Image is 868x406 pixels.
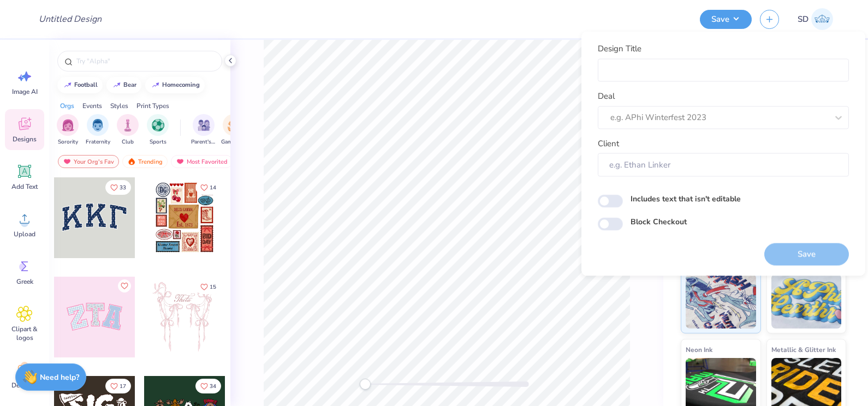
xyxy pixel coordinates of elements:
[598,137,619,150] label: Client
[118,279,131,292] button: Like
[210,284,216,290] span: 15
[122,155,168,168] div: Trending
[13,135,37,144] span: Designs
[82,101,102,111] div: Events
[686,274,756,329] img: Standard
[195,279,221,294] button: Like
[191,138,216,146] span: Parent's Weekend
[57,114,79,146] div: filter for Sorority
[221,114,246,146] button: filter button
[60,101,74,111] div: Orgs
[86,114,110,146] div: filter for Fraternity
[12,87,38,96] span: Image AI
[195,379,221,393] button: Like
[228,119,240,132] img: Game Day Image
[112,82,121,88] img: trend_line.gif
[798,13,808,26] span: SD
[30,8,110,30] input: Untitled Design
[63,158,72,165] img: most_fav.gif
[16,277,33,286] span: Greek
[63,82,72,88] img: trend_line.gif
[86,114,110,146] button: filter button
[162,82,200,88] div: homecoming
[40,372,79,383] strong: Need help?
[152,119,164,132] img: Sports Image
[86,138,110,146] span: Fraternity
[771,344,836,355] span: Metallic & Glitter Ink
[811,8,833,30] img: Sarah De Guzman
[14,230,35,238] span: Upload
[105,379,131,393] button: Like
[122,119,134,132] img: Club Image
[598,153,849,177] input: e.g. Ethan Linker
[793,8,838,30] a: SD
[700,10,752,29] button: Save
[145,77,205,93] button: homecoming
[210,384,216,389] span: 34
[631,193,741,204] label: Includes text that isn't editable
[360,379,371,390] div: Accessibility label
[127,158,136,165] img: trending.gif
[106,77,141,93] button: bear
[58,155,119,168] div: Your Org's Fav
[136,101,169,111] div: Print Types
[57,77,103,93] button: football
[120,384,126,389] span: 17
[210,185,216,190] span: 14
[58,138,78,146] span: Sorority
[105,180,131,195] button: Like
[151,82,160,88] img: trend_line.gif
[598,90,615,103] label: Deal
[598,43,641,55] label: Design Title
[195,180,221,195] button: Like
[171,155,233,168] div: Most Favorited
[198,119,210,132] img: Parent's Weekend Image
[110,101,128,111] div: Styles
[75,56,215,67] input: Try "Alpha"
[11,182,38,191] span: Add Text
[7,325,43,342] span: Clipart & logos
[123,82,136,88] div: bear
[147,114,169,146] div: filter for Sports
[686,344,712,355] span: Neon Ink
[176,158,185,165] img: most_fav.gif
[57,114,79,146] button: filter button
[191,114,216,146] div: filter for Parent's Weekend
[117,114,139,146] div: filter for Club
[191,114,216,146] button: filter button
[62,119,74,132] img: Sorority Image
[150,138,167,146] span: Sports
[221,138,246,146] span: Game Day
[771,274,842,329] img: Puff Ink
[92,119,104,132] img: Fraternity Image
[74,82,98,88] div: football
[11,381,38,390] span: Decorate
[120,185,126,190] span: 33
[631,216,687,227] label: Block Checkout
[117,114,139,146] button: filter button
[122,138,134,146] span: Club
[147,114,169,146] button: filter button
[221,114,246,146] div: filter for Game Day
